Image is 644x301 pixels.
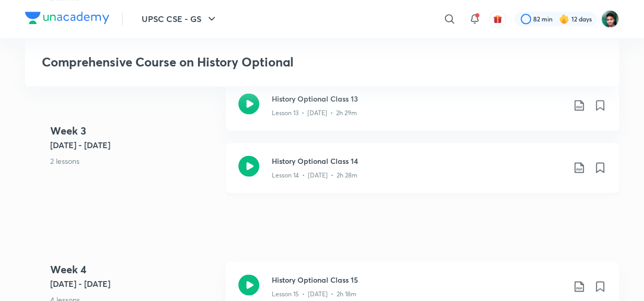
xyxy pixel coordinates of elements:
p: 2 lessons [50,155,217,166]
h3: Comprehensive Course on History Optional [42,54,451,70]
h3: History Optional Class 15 [272,274,565,285]
img: avatar [493,14,502,24]
h4: Week 3 [50,123,217,139]
a: History Optional Class 13Lesson 13 • [DATE] • 2h 29m [226,81,619,143]
img: streak [559,14,569,24]
h5: [DATE] - [DATE] [50,277,217,290]
h3: History Optional Class 13 [272,93,565,104]
a: History Optional Class 14Lesson 14 • [DATE] • 2h 28m [226,143,619,205]
img: Avinash Gupta [601,10,619,28]
p: Lesson 13 • [DATE] • 2h 29m [272,108,357,118]
h3: History Optional Class 14 [272,155,565,166]
a: Company Logo [25,12,109,27]
h4: Week 4 [50,262,217,277]
img: Company Logo [25,12,109,24]
p: Lesson 14 • [DATE] • 2h 28m [272,171,358,180]
button: avatar [489,10,506,27]
button: UPSC CSE - GS [135,8,224,29]
h5: [DATE] - [DATE] [50,139,217,151]
p: Lesson 15 • [DATE] • 2h 18m [272,289,356,299]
